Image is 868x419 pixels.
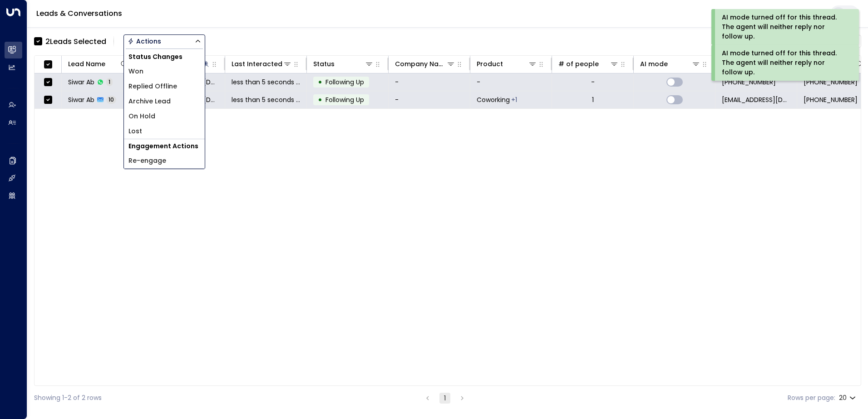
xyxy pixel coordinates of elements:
[839,391,858,404] div: 20
[128,67,143,76] span: Won
[232,58,292,69] div: Last Interacted
[106,96,116,103] span: 10
[34,393,102,403] div: Showing 1-2 of 2 rows
[123,34,205,48] button: Actions
[470,73,552,91] td: -
[318,74,322,90] div: •
[511,95,517,104] div: Private Office
[477,95,510,104] span: Coworking
[722,49,847,77] div: AI mode turned off for this thread. The agent will neither reply nor follow up.
[804,78,858,87] span: +447932536002
[592,95,594,104] div: 1
[422,392,468,404] nav: pagination navigation
[395,58,455,69] div: Company Name
[640,58,700,69] div: AI mode
[106,78,113,86] span: 1
[42,59,54,70] span: Toggle select all
[232,78,300,87] span: less than 5 seconds ago
[804,95,858,104] span: +447932536002
[42,77,54,88] span: Toggle select row
[68,58,128,69] div: Lead Name
[325,95,364,104] span: Following Up
[395,58,446,69] div: Company Name
[389,91,470,108] td: -
[640,58,668,69] div: AI mode
[36,8,122,19] a: Leads & Conversations
[68,58,105,69] div: Lead Name
[232,95,300,104] span: less than 5 seconds ago
[128,37,161,45] div: Actions
[722,95,790,104] span: sales@newflex.com
[477,58,537,69] div: Product
[128,97,171,106] span: Archive Lead
[128,82,177,91] span: Replied Offline
[591,78,595,87] div: -
[128,156,166,166] span: Re-engage
[45,36,106,47] div: 2 Lead s Selected
[124,50,205,64] h1: Status Changes
[42,94,54,106] span: Toggle select row
[232,58,282,69] div: Last Interacted
[722,78,776,87] span: +447932536002
[477,58,503,69] div: Product
[788,393,835,403] label: Rows per page:
[68,95,94,104] span: Siwar Ab
[128,112,155,121] span: On Hold
[123,34,205,48] div: Button group with a nested menu
[318,92,322,107] div: •
[128,127,142,136] span: Lost
[558,58,619,69] div: # of people
[722,13,847,41] div: AI mode turned off for this thread. The agent will neither reply nor follow up.
[389,73,470,91] td: -
[439,393,450,404] button: page 1
[313,58,374,69] div: Status
[68,78,94,87] span: Siwar Ab
[124,139,205,153] h1: Engagement Actions
[325,78,364,87] span: Following Up
[558,58,599,69] div: # of people
[313,58,335,69] div: Status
